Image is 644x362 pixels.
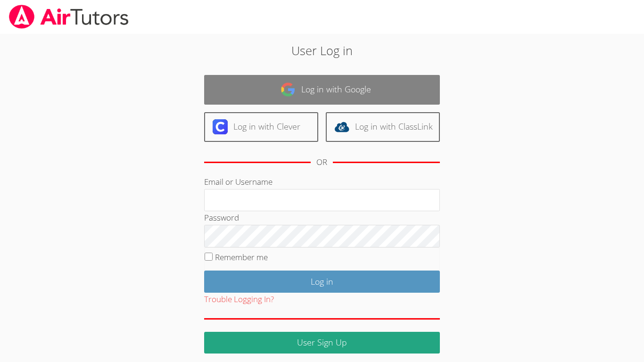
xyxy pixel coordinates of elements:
[204,271,440,293] input: Log in
[213,119,228,134] img: clever-logo-6eab21bc6e7a338710f1a6ff85c0baf02591cd810cc4098c63d3a4b26e2feb20.svg
[204,212,239,223] label: Password
[8,5,130,29] img: airtutors_banner-c4298cdbf04f3fff15de1276eac7730deb9818008684d7c2e4769d2f7ddbe033.png
[204,112,318,142] a: Log in with Clever
[326,112,440,142] a: Log in with ClassLink
[215,252,268,263] label: Remember me
[334,119,349,134] img: classlink-logo-d6bb404cc1216ec64c9a2012d9dc4662098be43eaf13dc465df04b49fa7ab582.svg
[281,82,296,97] img: google-logo-50288ca7cdecda66e5e0955fdab243c47b7ad437acaf1139b6f446037453330a.svg
[204,293,274,306] button: Trouble Logging In?
[204,75,440,105] a: Log in with Google
[204,176,272,187] label: Email or Username
[204,332,440,354] a: User Sign Up
[316,156,327,169] div: OR
[148,41,496,59] h2: User Log in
